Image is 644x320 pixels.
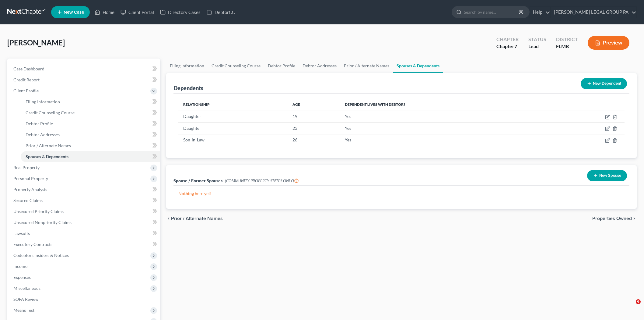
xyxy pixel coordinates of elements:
span: Unsecured Nonpriority Claims [13,220,72,225]
div: FLMB [556,43,578,50]
a: Lawsuits [9,228,160,239]
a: Spouses & Dependents [21,151,160,162]
span: Debtor Profile [26,121,53,126]
span: Codebtors Insiders & Notices [13,253,69,258]
iframe: Intercom live chat [623,299,638,314]
td: Daughter [178,111,288,122]
span: 6 [636,299,641,304]
span: Spouse / Former Spouses [173,178,222,183]
span: Properties Owned [592,216,632,221]
td: 23 [288,123,340,134]
a: Executory Contracts [9,239,160,250]
div: Dependents [173,84,203,92]
span: Secured Claims [13,198,43,203]
span: Income [13,264,27,269]
th: Dependent lives with debtor? [340,98,551,111]
td: Yes [340,123,551,134]
span: Spouses & Dependents [26,154,68,159]
a: Secured Claims [9,195,160,206]
div: Chapter [496,43,519,50]
a: Client Portal [117,7,157,18]
span: Real Property [13,165,40,170]
a: Unsecured Nonpriority Claims [9,217,160,228]
div: Lead [528,43,546,50]
input: Search by name... [464,6,520,18]
i: chevron_left [166,216,171,221]
button: chevron_left Prior / Alternate Names [166,216,223,221]
a: Debtor Profile [21,118,160,129]
div: District [556,36,578,43]
span: Credit Report [13,77,40,82]
span: 7 [514,43,517,49]
span: Client Profile [13,88,39,93]
span: Debtor Addresses [26,132,60,137]
a: Help [530,7,550,18]
span: Unsecured Priority Claims [13,209,64,214]
a: Credit Counseling Course [21,107,160,118]
a: Filing Information [21,96,160,107]
a: Home [92,7,117,18]
i: chevron_right [632,216,637,221]
td: Son-in-Law [178,134,288,146]
a: SOFA Review [9,294,160,305]
a: Debtor Addresses [299,59,340,73]
span: Miscellaneous [13,286,40,291]
a: Spouses & Dependents [393,59,443,73]
a: Property Analysis [9,184,160,195]
td: Yes [340,111,551,122]
span: Filing Information [26,99,60,104]
a: Directory Cases [157,7,204,18]
a: Prior / Alternate Names [340,59,393,73]
span: Case Dashboard [13,66,44,71]
span: New Case [64,10,84,15]
a: [PERSON_NAME] LEGAL GROUP PA [551,7,636,18]
a: Filing Information [166,59,208,73]
button: Properties Owned chevron_right [592,216,637,221]
p: Nothing here yet! [178,190,625,197]
a: DebtorCC [204,7,238,18]
a: Unsecured Priority Claims [9,206,160,217]
span: Lawsuits [13,231,30,236]
span: Personal Property [13,176,48,181]
a: Credit Report [9,74,160,85]
td: Daughter [178,123,288,134]
a: Credit Counseling Course [208,59,264,73]
a: Case Dashboard [9,63,160,74]
span: Prior / Alternate Names [171,216,223,221]
a: Debtor Profile [264,59,299,73]
td: 19 [288,111,340,122]
span: [PERSON_NAME] [7,38,65,47]
span: Prior / Alternate Names [26,143,71,148]
span: Property Analysis [13,187,47,192]
a: Debtor Addresses [21,129,160,140]
span: Executory Contracts [13,242,52,247]
th: Age [288,98,340,111]
span: Means Test [13,308,34,313]
div: Chapter [496,36,519,43]
span: SOFA Review [13,297,39,302]
div: Status [528,36,546,43]
button: New Spouse [587,170,627,181]
a: Prior / Alternate Names [21,140,160,151]
span: (COMMUNITY PROPERTY STATES ONLY) [225,178,299,183]
td: 26 [288,134,340,146]
span: Expenses [13,275,31,280]
th: Relationship [178,98,288,111]
button: Preview [588,36,629,50]
span: Credit Counseling Course [26,110,75,115]
td: Yes [340,134,551,146]
button: New Dependent [581,78,627,89]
